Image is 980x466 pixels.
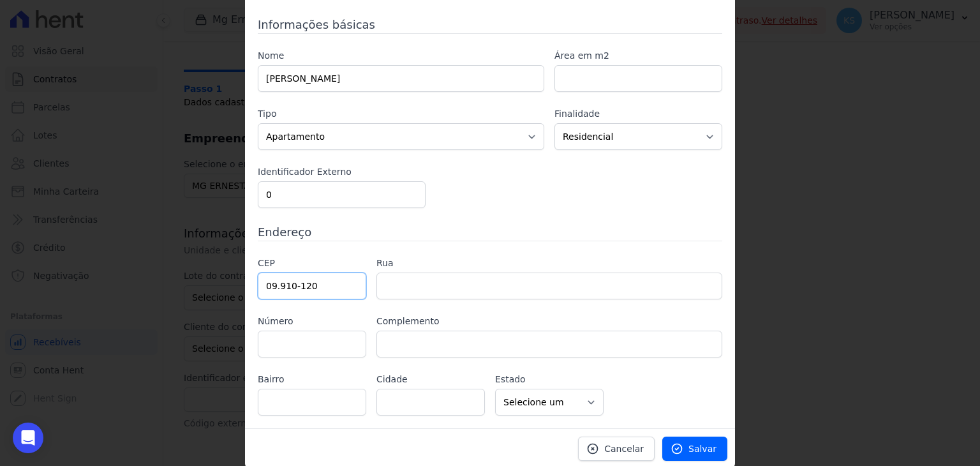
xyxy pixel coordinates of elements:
[376,257,722,270] label: Rua
[376,373,485,386] label: Cidade
[604,442,644,455] span: Cancelar
[662,437,727,461] a: Salvar
[688,442,716,455] span: Salvar
[258,373,366,386] label: Bairro
[258,257,366,270] label: CEP
[258,273,366,299] input: 00.000-000
[376,315,722,328] label: Complemento
[554,49,722,63] label: Área em m2
[258,49,544,63] label: Nome
[258,223,722,241] h3: Endereço
[258,165,426,179] label: Identificador Externo
[258,107,544,121] label: Tipo
[13,423,43,453] div: Open Intercom Messenger
[495,373,604,386] label: Estado
[258,315,366,328] label: Número
[554,107,722,121] label: Finalidade
[578,437,655,461] a: Cancelar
